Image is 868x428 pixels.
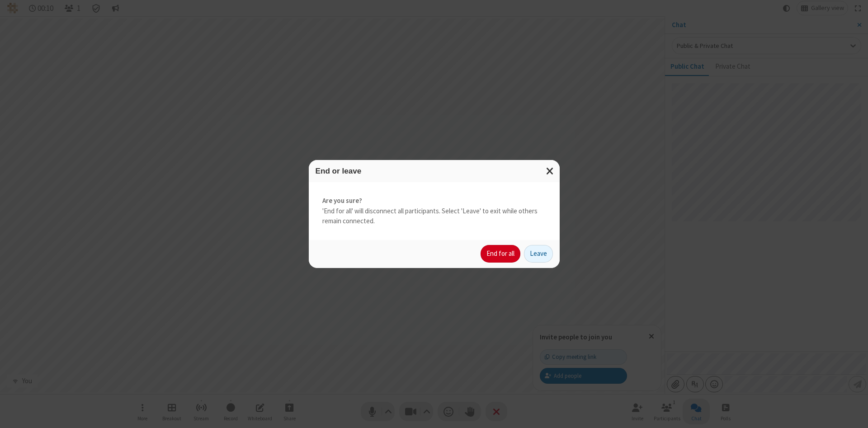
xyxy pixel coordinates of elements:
[541,160,560,182] button: Close modal
[524,245,553,263] button: Leave
[316,167,553,175] h3: End or leave
[322,196,546,206] strong: Are you sure?
[309,182,560,240] div: 'End for all' will disconnect all participants. Select 'Leave' to exit while others remain connec...
[481,245,520,263] button: End for all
